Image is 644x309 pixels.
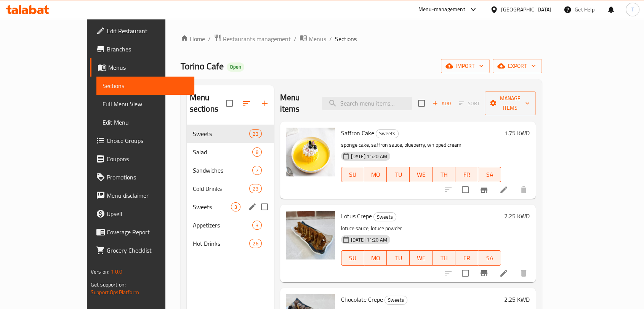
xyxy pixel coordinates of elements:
[491,94,530,113] span: Manage items
[455,167,478,182] button: FR
[193,166,252,175] span: Sandwiches
[181,34,542,44] nav: breadcrumb
[341,127,374,139] span: Saffron Cake
[374,213,396,221] span: Sweets
[208,34,211,43] li: /
[436,169,452,180] span: TH
[485,91,536,115] button: Manage items
[348,236,390,243] span: [DATE] 11:20 AM
[221,95,237,111] span: Select all sections
[341,210,372,222] span: Lotus Crepe
[91,287,139,297] a: Support.OpsPlatform
[387,167,410,182] button: TU
[91,267,109,277] span: Version:
[90,186,194,205] a: Menu disclaimer
[252,166,262,175] div: items
[193,184,250,193] span: Cold Drinks
[107,136,188,145] span: Choice Groups
[344,169,361,180] span: SU
[90,22,194,40] a: Edit Restaurant
[193,129,250,138] span: Sweets
[447,61,484,71] span: import
[300,34,326,44] a: Menus
[478,167,501,182] button: SA
[390,169,407,180] span: TU
[231,203,240,211] span: 3
[90,131,194,150] a: Choice Groups
[364,167,387,182] button: MO
[376,129,398,138] span: Sweets
[90,150,194,168] a: Coupons
[107,227,188,237] span: Coverage Report
[458,253,475,264] span: FR
[429,98,454,109] span: Add item
[457,265,473,281] span: Select to update
[504,211,530,221] h6: 2.25 KWD
[111,267,122,277] span: 1.0.0
[107,26,188,35] span: Edit Restaurant
[385,296,407,304] span: Sweets
[499,61,536,71] span: export
[367,169,384,180] span: MO
[108,63,188,72] span: Menus
[227,62,244,72] div: Open
[90,205,194,223] a: Upsell
[96,95,194,113] a: Full Menu View
[341,224,501,233] p: lotuce sauce, lotuce powder
[187,179,274,198] div: Cold Drinks23
[90,40,194,58] a: Branches
[458,169,475,180] span: FR
[309,34,326,43] span: Menus
[193,221,252,230] div: Appetizers
[341,140,501,150] p: sponge cake, saffron sauce, blueberry, whipped cream
[433,167,455,182] button: TH
[187,122,274,256] nav: Menu sections
[252,221,262,230] div: items
[90,168,194,186] a: Promotions
[250,240,261,247] span: 26
[193,239,250,248] div: Hot Drinks
[410,167,433,182] button: WE
[91,280,126,290] span: Get support on:
[107,191,188,200] span: Menu disclaimer
[631,5,634,14] span: T
[504,128,530,138] h6: 1.75 KWD
[418,5,465,14] div: Menu-management
[223,34,291,43] span: Restaurants management
[253,149,261,156] span: 8
[390,253,407,264] span: TU
[187,143,274,161] div: Salad8
[475,181,493,199] button: Branch-specific-item
[341,250,364,266] button: SU
[90,58,194,77] a: Menus
[190,92,226,115] h2: Menu sections
[107,154,188,163] span: Coupons
[250,185,261,192] span: 23
[387,250,410,266] button: TU
[187,125,274,143] div: Sweets23
[493,59,542,73] button: export
[286,211,335,259] img: Lotus Crepe
[249,239,261,248] div: items
[341,167,364,182] button: SU
[344,253,361,264] span: SU
[107,246,188,255] span: Grocery Checklist
[187,161,274,179] div: Sandwiches7
[250,130,261,138] span: 23
[214,34,291,44] a: Restaurants management
[90,223,194,241] a: Coverage Report
[454,98,485,109] span: Select section first
[348,153,390,160] span: [DATE] 11:20 AM
[501,5,551,14] div: [GEOGRAPHIC_DATA]
[231,202,240,211] div: items
[193,202,231,211] div: Sweets
[478,250,501,266] button: SA
[193,147,252,157] span: Salad
[96,113,194,131] a: Edit Menu
[107,45,188,54] span: Branches
[504,294,530,305] h6: 2.25 KWD
[335,34,357,43] span: Sections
